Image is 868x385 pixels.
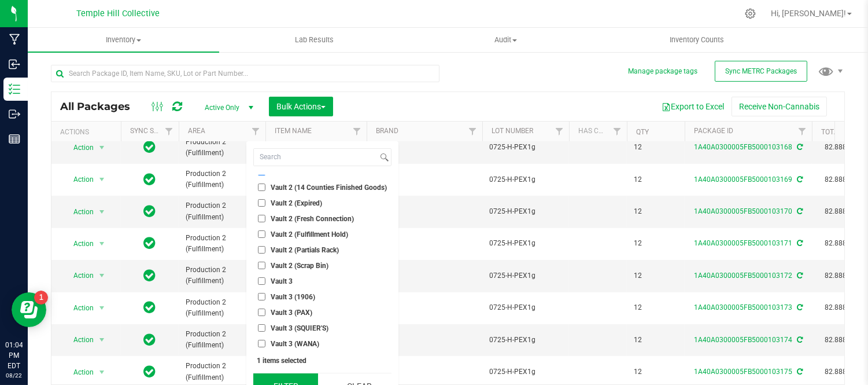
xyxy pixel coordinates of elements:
span: Action [63,300,94,316]
span: Lab Results [279,35,349,45]
a: Filter [463,122,482,141]
input: Vault 2 (Scrap Bin) [258,262,265,269]
span: Sync METRC Packages [725,67,797,75]
span: 0725-H-PEX1g [489,270,562,281]
span: select [95,267,109,284]
span: Vault 3 (SQUIER'S) [271,325,328,332]
a: Filter [160,122,179,141]
span: Action [63,364,94,380]
span: Action [63,332,94,348]
span: Production 2 (Fulfillment) [186,137,258,159]
span: In Sync [144,267,156,284]
a: 1A40A0300005FB5000103172 [694,272,792,280]
a: Qty [636,128,649,136]
input: Search Package ID, Item Name, SKU, Lot or Part Number... [51,65,439,82]
inline-svg: Reports [9,133,20,145]
span: Production 2 (Fulfillment) [186,361,258,383]
span: Audit [411,35,601,45]
span: Inventory Counts [654,35,740,45]
span: Action [63,267,94,284]
p: 01:04 PM EDT [5,340,23,371]
input: Vault 3 (WANA) [258,340,265,347]
span: select [95,204,109,220]
span: 12 [634,302,678,313]
a: Filter [246,122,265,141]
span: PAX [374,206,475,217]
span: In Sync [144,332,156,348]
a: Brand [376,127,398,135]
span: 82.8886 [819,139,856,156]
span: Production 2 (Fulfillment) [186,329,258,351]
input: Vault 3 (PAX) [258,309,265,316]
span: 0725-H-PEX1g [489,142,562,153]
span: Vault 3 (1906) [271,294,315,300]
p: 08/22 [5,371,23,380]
span: Action [63,204,94,220]
span: 12 [634,206,678,217]
span: Inventory [28,35,219,45]
span: Sync from Compliance System [795,143,803,151]
span: 0725-H-PEX1g [489,206,562,217]
inline-svg: Inventory [9,83,20,95]
span: Sync from Compliance System [795,207,803,215]
span: Vault 2 (Fulfillment Hold) [271,231,348,238]
span: Action [63,236,94,252]
span: PAX [374,270,475,281]
input: Vault 3 [258,277,265,285]
span: PAX [374,302,475,313]
span: 82.8886 [819,235,856,252]
span: 82.8886 [819,171,856,188]
span: 0725-H-PEX1g [489,302,562,313]
a: Area [188,127,205,135]
span: Temple Hill Collective [76,9,160,19]
th: Has COA [569,122,627,142]
inline-svg: Inbound [9,58,20,70]
span: Vault 3 (PAX) [271,309,312,316]
span: select [95,332,109,348]
span: 12 [634,366,678,377]
span: 12 [634,335,678,346]
span: In Sync [144,235,156,251]
span: In Sync [144,171,156,188]
span: Bulk Actions [276,102,326,111]
span: 12 [634,142,678,153]
span: select [95,171,109,188]
span: All Packages [60,100,142,113]
span: 82.8886 [819,299,856,316]
span: 82.8886 [819,267,856,284]
span: select [95,300,109,316]
span: PAX [374,142,475,153]
span: 82.8886 [819,364,856,380]
span: Vault 2 (Fresh Connection) [271,215,354,222]
span: Production 2 (Fulfillment) [186,200,258,222]
span: 12 [634,238,678,249]
a: 1A40A0300005FB5000103175 [694,368,792,376]
a: 1A40A0300005FB5000103174 [694,336,792,344]
span: Vault 2 (Partials Rack) [271,247,339,254]
span: 0725-H-PEX1g [489,174,562,185]
span: 0725-H-PEX1g [489,335,562,346]
span: Vault 3 [271,278,293,285]
span: Action [63,140,94,156]
span: 12 [634,174,678,185]
span: 82.8886 [819,332,856,349]
span: PAX [374,335,475,346]
span: Production 2 (Fulfillment) [186,233,258,255]
span: In Sync [144,364,156,380]
span: Production 2 (Fulfillment) [186,297,258,319]
span: In Sync [144,139,156,155]
a: Audit [410,28,601,52]
input: Vault 3 (SQUIER'S) [258,324,265,332]
span: Sync from Compliance System [795,303,803,311]
iframe: Resource center [12,292,46,327]
a: Filter [348,122,367,141]
span: Vault 2 (14 Counties Finished Goods) [271,184,387,191]
span: Sync from Compliance System [795,336,803,344]
a: Item Name [275,127,312,135]
span: Sync from Compliance System [795,239,803,247]
button: Receive Non-Cannabis [732,97,827,116]
span: In Sync [144,203,156,219]
span: 0725-H-PEX1g [489,238,562,249]
a: Filter [608,122,627,141]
